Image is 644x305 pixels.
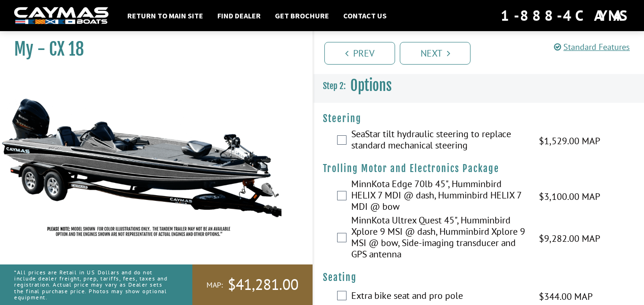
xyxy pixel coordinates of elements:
[213,9,265,22] a: Find Dealer
[228,275,298,295] span: $41,281.00
[314,68,644,103] h3: Options
[351,178,527,214] label: MinnKota Edge 70lb 45", Humminbird HELIX 7 MDI @ dash, Humminbird HELIX 7 MDI @ bow
[14,39,289,60] h1: My - CX 18
[351,128,527,153] label: SeaStar tilt hydraulic steering to replace standard mechanical steering
[554,41,630,52] a: Standard Features
[192,264,313,305] a: MAP:$41,281.00
[400,42,471,65] a: Next
[539,134,600,148] span: $1,529.00 MAP
[323,272,635,283] h4: Seating
[323,163,635,174] h4: Trolling Motor and Electronics Package
[14,7,108,25] img: white-logo-c9c8dbefe5ff5ceceb0f0178aa75bf4bb51f6bca0971e226c86eb53dfe498488.png
[324,42,395,65] a: Prev
[539,190,600,204] span: $3,100.00 MAP
[206,280,223,290] span: MAP:
[322,41,644,65] ul: Pagination
[501,5,630,26] div: 1-888-4CAYMAS
[351,214,527,262] label: MinnKota Ultrex Quest 45", Humminbird Xplore 9 MSI @ dash, Humminbird Xplore 9 MSI @ bow, Side-im...
[14,264,171,305] p: *All prices are Retail in US Dollars and do not include dealer freight, prep, tariffs, fees, taxe...
[351,290,527,304] label: Extra bike seat and pro pole
[123,9,208,22] a: Return to main site
[539,231,600,246] span: $9,282.00 MAP
[539,289,593,304] span: $344.00 MAP
[323,113,635,124] h4: Steering
[270,9,334,22] a: Get Brochure
[339,9,391,22] a: Contact Us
